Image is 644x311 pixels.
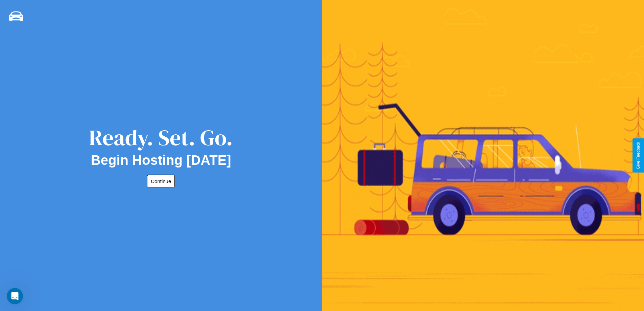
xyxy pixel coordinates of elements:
[91,153,231,168] h2: Begin Hosting [DATE]
[89,123,233,153] div: Ready. Set. Go.
[147,175,175,188] button: Continue
[636,142,641,169] div: Give Feedback
[7,288,23,304] iframe: Intercom live chat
